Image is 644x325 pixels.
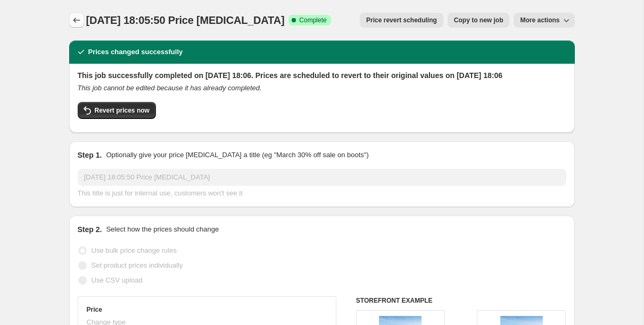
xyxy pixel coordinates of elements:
span: Revert prices now [95,106,150,115]
button: Price change jobs [69,13,84,28]
p: Select how the prices should change [106,224,219,235]
span: Price revert scheduling [366,16,437,24]
input: 30% off holiday sale [78,169,566,186]
button: Price revert scheduling [360,13,443,28]
span: Use CSV upload [92,276,143,284]
span: Complete [299,16,326,24]
button: Copy to new job [448,13,510,28]
span: Use bulk price change rules [92,246,177,254]
span: This title is just for internal use, customers won't see it [78,189,243,197]
span: [DATE] 18:05:50 Price [MEDICAL_DATA] [86,14,285,26]
p: Optionally give your price [MEDICAL_DATA] a title (eg "March 30% off sale on boots") [106,150,368,160]
h6: STOREFRONT EXAMPLE [356,296,566,305]
h2: Step 2. [78,224,102,235]
h2: Prices changed successfully [88,47,183,57]
h2: This job successfully completed on [DATE] 18:06. Prices are scheduled to revert to their original... [78,70,566,81]
h2: Step 1. [78,150,102,160]
i: This job cannot be edited because it has already completed. [78,84,262,92]
span: Set product prices individually [92,261,183,269]
span: More actions [520,16,559,24]
span: Copy to new job [454,16,503,24]
h3: Price [87,305,102,314]
button: More actions [514,13,574,28]
button: Revert prices now [78,102,156,119]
